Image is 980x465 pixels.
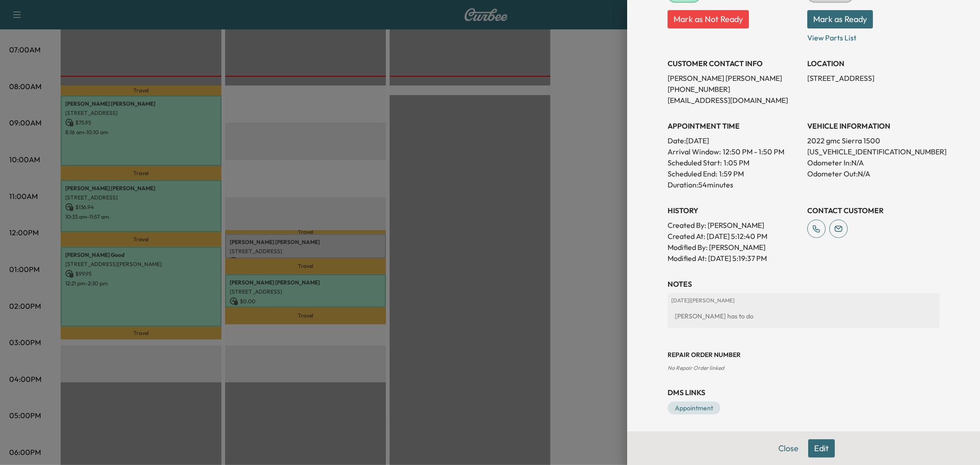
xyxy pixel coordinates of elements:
[668,387,940,398] h3: DMS Links
[719,168,744,179] p: 1:59 PM
[668,95,800,106] p: [EMAIL_ADDRESS][DOMAIN_NAME]
[668,278,940,289] h3: NOTES
[668,73,800,84] p: [PERSON_NAME] [PERSON_NAME]
[668,220,800,231] p: Created By : [PERSON_NAME]
[807,146,940,157] p: [US_VEHICLE_IDENTIFICATION_NUMBER]
[807,28,940,43] p: View Parts List
[808,439,835,458] button: Edit
[668,205,800,216] h3: History
[668,58,800,69] h3: CUSTOMER CONTACT INFO
[772,439,804,458] button: Close
[668,350,940,359] h3: Repair Order number
[807,135,940,146] p: 2022 gmc Sierra 1500
[807,58,940,69] h3: LOCATION
[807,10,873,28] button: Mark as Ready
[668,146,800,157] p: Arrival Window:
[807,157,940,168] p: Odometer In: N/A
[671,308,936,324] div: [PERSON_NAME] has to do
[807,205,940,216] h3: CONTACT CUSTOMER
[668,231,800,242] p: Created At : [DATE] 5:12:40 PM
[807,73,940,84] p: [STREET_ADDRESS]
[668,364,724,371] span: No Repair Order linked
[668,168,717,179] p: Scheduled End:
[671,297,936,304] p: [DATE] | [PERSON_NAME]
[807,120,940,131] h3: VEHICLE INFORMATION
[724,157,749,168] p: 1:05 PM
[668,242,800,253] p: Modified By : [PERSON_NAME]
[668,402,720,414] a: Appointment
[668,179,800,190] p: Duration: 54 minutes
[723,146,784,157] span: 12:50 PM - 1:50 PM
[668,120,800,131] h3: APPOINTMENT TIME
[807,168,940,179] p: Odometer Out: N/A
[668,10,749,28] button: Mark as Not Ready
[668,157,722,168] p: Scheduled Start:
[668,84,800,95] p: [PHONE_NUMBER]
[668,135,800,146] p: Date: [DATE]
[668,253,800,264] p: Modified At : [DATE] 5:19:37 PM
